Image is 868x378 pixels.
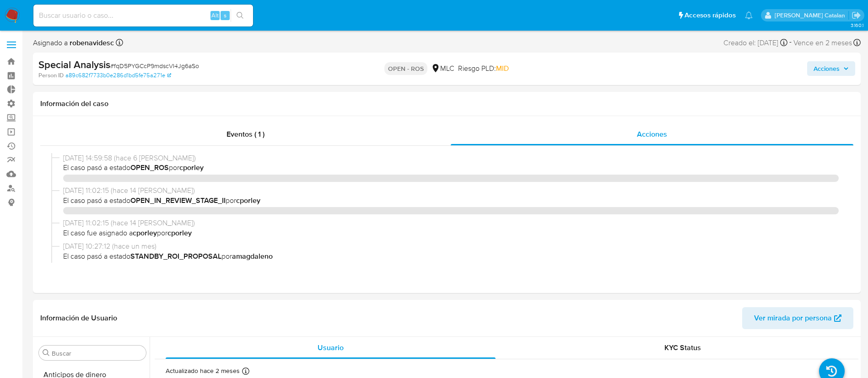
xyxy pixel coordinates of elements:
[742,307,853,329] button: Ver mirada por persona
[226,129,264,139] span: Eventos ( 1 )
[40,314,117,323] h1: Información de Usuario
[384,62,427,75] p: OPEN - ROS
[52,349,142,357] input: Buscar
[789,37,792,49] span: -
[211,11,219,20] span: Alt
[775,11,848,20] p: rociodaniela.benavidescatalan@mercadolibre.cl
[33,10,253,21] input: Buscar usuario o caso...
[38,71,64,80] b: Person ID
[166,367,240,375] p: Actualizado hace 2 meses
[318,342,344,353] span: Usuario
[68,37,114,48] b: robenavidesc
[754,307,832,329] span: Ver mirada por persona
[664,342,701,353] span: KYC Status
[807,61,855,76] button: Acciones
[685,11,736,20] span: Accesos rápidos
[793,38,852,48] span: Vence en 2 meses
[224,11,226,20] span: s
[43,349,50,357] button: Buscar
[496,63,509,74] span: MID
[431,64,454,74] div: MLC
[852,11,861,20] a: Salir
[231,9,249,22] button: search-icon
[637,129,667,139] span: Acciones
[458,64,509,74] span: Riesgo PLD:
[40,99,853,108] h1: Información del caso
[723,37,787,49] div: Creado el: [DATE]
[814,61,840,76] span: Acciones
[65,71,171,80] a: a89c682f7733b0e286d1bd5fe75a271e
[110,61,199,70] span: # fqD5PYGCcP9mdscVI4Jg6aSo
[38,57,110,72] b: Special Analysis
[33,38,114,48] span: Asignado a
[745,11,753,19] a: Notificaciones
